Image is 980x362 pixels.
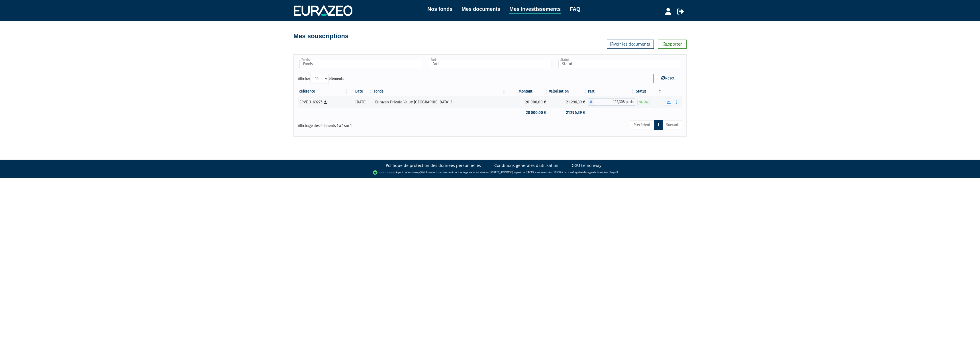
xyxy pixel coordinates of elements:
th: Fonds: activer pour trier la colonne par ordre croissant [373,87,506,96]
a: CGU Lemonway [572,163,601,168]
th: Valorisation: activer pour trier la colonne par ordre croissant [549,87,588,96]
a: Exporter [658,40,687,49]
a: Suivant [662,120,682,130]
a: Nos fonds [427,5,452,13]
a: Conditions générales d'utilisation [494,163,558,168]
select: Afficheréléments [310,74,329,83]
td: 21 296,39 € [549,108,588,118]
h4: Mes souscriptions [293,33,348,40]
div: Affichage des éléments 1 à 1 sur 1 [298,120,453,129]
a: Lemonway [407,170,420,174]
span: A [588,98,594,106]
span: 142,308 parts [594,98,635,106]
i: [Français] Personne physique [324,101,327,104]
th: Date: activer pour trier la colonne par ordre croissant [349,87,373,96]
div: - Agent de (établissement de paiement dont le siège social est situé au [STREET_ADDRESS], agréé p... [6,170,974,175]
td: 20 000,00 € [506,96,549,108]
a: Précédent [630,120,654,130]
span: Valide [637,100,650,105]
th: Statut : activer pour trier la colonne par ordre d&eacute;croissant [635,87,662,96]
img: logo-lemonway.png [373,170,395,175]
label: Afficher éléments [298,74,344,83]
div: [DATE] [351,99,371,105]
a: Mes documents [462,5,500,13]
td: 20 000,00 € [506,108,549,118]
div: EPVE 3-69275 [299,99,347,105]
img: 1732889491-logotype_eurazeo_blanc_rvb.png [294,5,352,16]
button: Reset [654,74,682,83]
div: Eurazeo Private Value [GEOGRAPHIC_DATA] 3 [375,99,504,105]
th: Montant: activer pour trier la colonne par ordre croissant [506,87,549,96]
a: Voir les documents [607,40,654,49]
a: Politique de protection des données personnelles [386,163,481,168]
a: Mes investissements [509,5,561,14]
th: Référence : activer pour trier la colonne par ordre croissant [298,87,349,96]
a: FAQ [570,5,580,13]
a: Registre des agents financiers (Regafi) [573,170,618,174]
div: A - Eurazeo Private Value Europe 3 [588,98,635,106]
a: 1 [654,120,663,130]
th: Part: activer pour trier la colonne par ordre croissant [588,87,635,96]
td: 21 296,39 € [549,96,588,108]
